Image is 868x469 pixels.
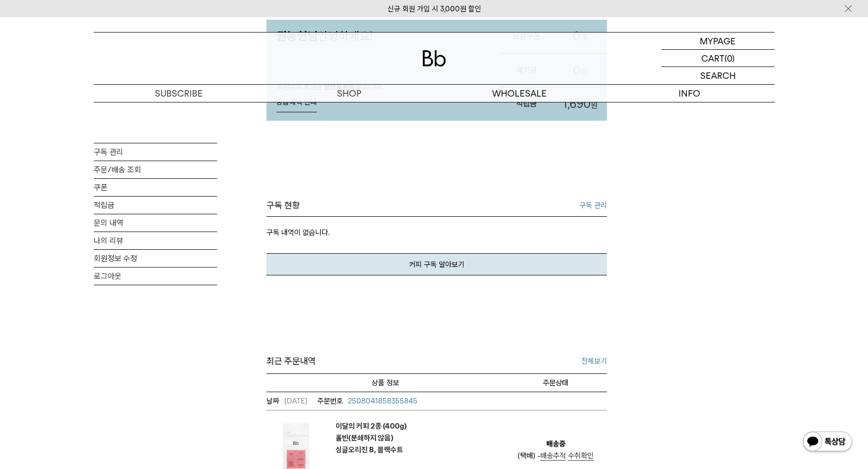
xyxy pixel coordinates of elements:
[553,87,606,121] a: 1,690원
[94,85,264,102] a: SUBSCRIBE
[661,50,775,67] a: CART (0)
[266,354,316,368] span: 최근 주문내역
[724,50,735,67] p: (0)
[546,438,566,450] em: 배송중
[94,161,217,178] a: 주문/배송 조회
[434,85,604,102] p: WHOLESALE
[604,85,775,102] p: INFO
[700,67,736,84] p: SEARCH
[348,397,417,405] span: 2508041858355845
[266,200,300,211] h3: 구독 현황
[266,253,607,275] a: 커피 구독 알아보기
[317,395,417,407] a: 2508041858355845
[94,250,217,267] a: 회원정보 수정
[563,97,591,111] span: 1,690
[94,179,217,196] a: 쿠폰
[802,431,853,454] img: 카카오톡 채널 1:1 채팅 버튼
[581,355,607,367] a: 전체보기
[94,197,217,214] a: 적립금
[94,214,217,232] a: 문의 내역
[500,91,553,117] h3: 적립금
[661,33,775,50] a: MYPAGE
[336,420,407,456] em: 이달의 커피 2종 (400g) 홀빈(분쇄하지 않음) 싱글오리진 B, 블랙수트
[540,451,566,461] a: 배송추적
[94,143,217,161] a: 구독 관리
[579,200,607,211] a: 구독 관리
[518,450,594,462] div: (택배) -
[422,50,446,67] img: 로고
[700,33,736,49] p: MYPAGE
[568,451,594,461] a: 수취확인
[266,373,505,392] th: 상품명/옵션
[701,50,724,67] p: CART
[266,217,607,253] p: 구독 내역이 없습니다.
[336,420,407,456] a: 이달의 커피 2종 (400g)홀빈(분쇄하지 않음)싱글오리진 B, 블랙수트
[94,232,217,249] a: 나의 리뷰
[505,373,607,392] th: 주문상태
[266,395,307,407] em: [DATE]
[264,85,434,102] a: SHOP
[387,4,481,13] a: 신규 회원 가입 시 3,000원 할인
[94,268,217,285] a: 로그아웃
